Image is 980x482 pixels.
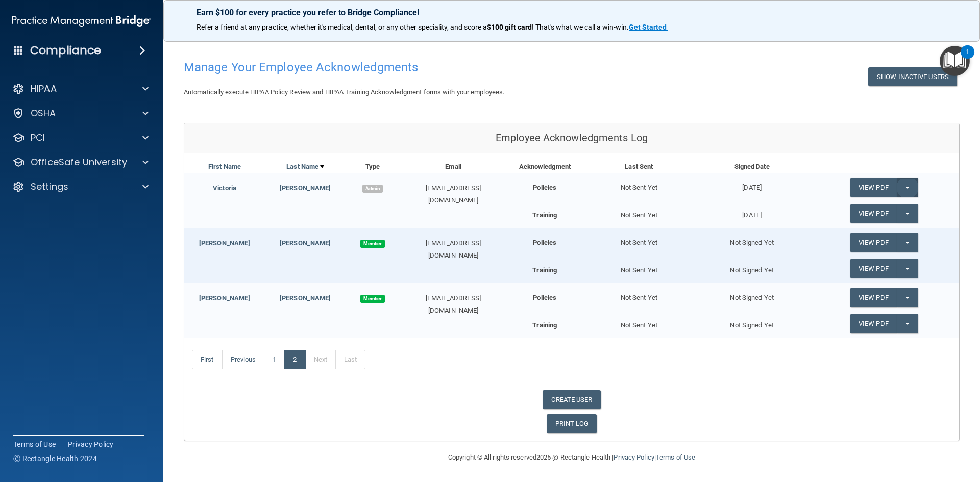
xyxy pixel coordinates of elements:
h4: Manage Your Employee Acknowledgments [184,61,630,74]
a: OfficeSafe University [12,156,149,168]
a: Get Started [629,23,668,31]
strong: $100 gift card [487,23,532,31]
div: Not Signed Yet [695,283,808,304]
div: Not Sent Yet [582,283,695,304]
a: [PERSON_NAME] [280,239,331,247]
div: Employee Acknowledgments Log [184,123,959,153]
button: Show Inactive Users [868,67,957,86]
div: 1 [966,52,969,65]
div: [EMAIL_ADDRESS][DOMAIN_NAME] [400,182,507,207]
a: View PDF [850,259,897,278]
div: Not Sent Yet [582,173,695,194]
a: [PERSON_NAME] [199,239,250,247]
div: [EMAIL_ADDRESS][DOMAIN_NAME] [400,237,507,262]
a: View PDF [850,233,897,252]
a: OSHA [12,107,149,119]
a: [PERSON_NAME] [280,294,331,302]
p: HIPAA [31,83,57,95]
b: Policies [533,294,556,301]
a: Next [305,350,336,369]
div: Not Signed Yet [695,259,808,276]
span: Admin [362,185,383,193]
a: View PDF [850,314,897,333]
b: Training [532,266,557,274]
p: OfficeSafe University [31,156,127,168]
div: [EMAIL_ADDRESS][DOMAIN_NAME] [400,292,507,317]
a: HIPAA [12,83,149,95]
span: Ⓒ Rectangle Health 2024 [13,453,97,464]
a: PCI [12,132,149,144]
a: Previous [222,350,265,369]
span: Member [360,240,385,248]
p: OSHA [31,107,56,119]
div: Email [400,161,507,173]
a: [PERSON_NAME] [199,294,250,302]
a: View PDF [850,204,897,223]
a: First Name [208,161,241,173]
div: Not Sent Yet [582,259,695,276]
strong: Get Started [629,23,667,31]
a: Last Name [286,161,324,173]
div: Not Sent Yet [582,314,695,332]
a: Settings [12,181,149,193]
a: Privacy Policy [68,439,114,449]
div: Not Sent Yet [582,228,695,249]
a: View PDF [850,288,897,307]
b: Policies [533,184,556,191]
span: Automatically execute HIPAA Policy Review and HIPAA Training Acknowledgment forms with your emplo... [184,88,504,96]
div: Not Signed Yet [695,228,808,249]
div: Copyright © All rights reserved 2025 @ Rectangle Health | | [385,441,758,474]
div: Not Sent Yet [582,204,695,221]
p: Earn $100 for every practice you refer to Bridge Compliance! [197,8,947,17]
a: PRINT LOG [547,414,597,433]
a: Privacy Policy [614,453,654,461]
a: [PERSON_NAME] [280,184,331,192]
a: 2 [284,350,305,369]
span: Member [360,295,385,303]
img: PMB logo [12,11,151,31]
h4: Compliance [30,43,101,58]
p: Settings [31,181,68,193]
div: Acknowledgment [507,161,583,173]
div: Last Sent [582,161,695,173]
div: [DATE] [695,173,808,194]
a: Last [335,350,365,369]
button: Open Resource Center, 1 new notification [940,46,970,76]
div: Signed Date [695,161,808,173]
span: Refer a friend at any practice, whether it's medical, dental, or any other speciality, and score a [197,23,487,31]
span: ! That's what we call a win-win. [532,23,629,31]
div: [DATE] [695,204,808,221]
div: Not Signed Yet [695,314,808,332]
b: Training [532,211,557,219]
a: CREATE USER [543,390,600,409]
b: Training [532,321,557,329]
p: PCI [31,132,45,144]
a: View PDF [850,178,897,197]
a: Victoria [213,184,236,192]
div: Type [346,161,399,173]
a: Terms of Use [13,439,56,449]
a: Terms of Use [656,453,695,461]
a: First [192,350,223,369]
a: 1 [264,350,285,369]
b: Policies [533,239,556,246]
